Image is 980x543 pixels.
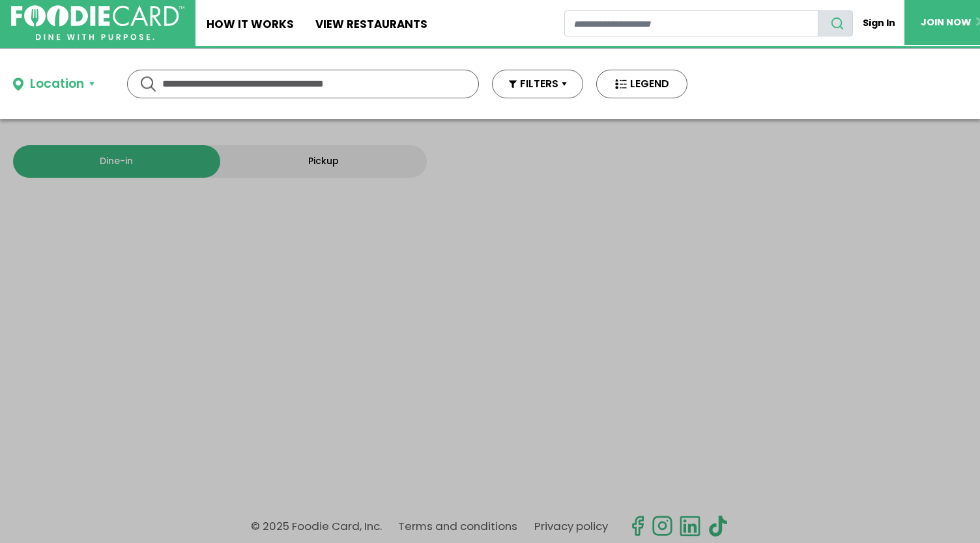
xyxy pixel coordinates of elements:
a: Sign In [853,10,904,36]
button: LEGEND [596,70,687,98]
div: Location [30,75,84,94]
button: search [818,10,853,36]
img: FoodieCard; Eat, Drink, Save, Donate [11,5,184,40]
input: restaurant search [564,10,818,36]
button: Location [13,75,94,94]
button: FILTERS [492,70,583,98]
